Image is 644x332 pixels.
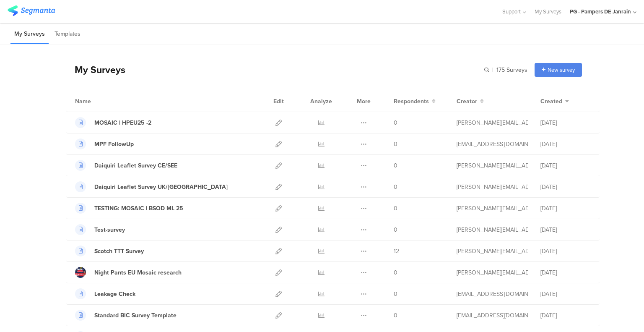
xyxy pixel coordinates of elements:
span: 0 [394,183,397,191]
button: Created [540,97,569,106]
div: [DATE] [540,204,591,213]
a: MOSAIC | HPEU25 -2 [75,117,151,128]
div: fritz.t@pg.com [457,225,528,234]
div: fritz.t@pg.com [457,247,528,256]
div: [DATE] [540,161,591,170]
div: burcak.b.1@pg.com [457,290,528,298]
li: My Surveys [10,24,49,44]
div: [DATE] [540,247,591,256]
div: Night Pants EU Mosaic research [94,268,182,277]
a: Leakage Check [75,288,135,299]
div: Test-survey [94,225,125,234]
div: [DATE] [540,140,591,149]
div: fritz.t@pg.com [457,161,528,170]
span: 0 [394,311,397,320]
span: 0 [394,225,397,234]
div: burcak.b.1@pg.com [457,140,528,149]
div: fritz.t@pg.com [457,118,528,127]
span: Created [540,97,562,106]
div: [DATE] [540,118,591,127]
div: MPF FollowUp [94,140,134,149]
div: [DATE] [540,290,591,298]
div: MOSAIC | HPEU25 -2 [94,118,151,127]
div: TESTING: MOSAIC | BSOD ML 25 [94,204,183,213]
span: New survey [548,66,575,74]
a: Daiquiri Leaflet Survey CE/SEE [75,160,177,171]
span: | [491,65,495,74]
div: Daiquiri Leaflet Survey UK/Iberia [94,183,228,191]
span: 0 [394,161,397,170]
div: fritz.t@pg.com [457,183,528,191]
div: Scotch TTT Survey [94,247,144,256]
div: alves.dp@pg.com [457,268,528,277]
span: Respondents [394,97,429,106]
li: Templates [51,24,84,44]
a: MPF FollowUp [75,139,134,149]
div: Analyze [309,91,334,112]
span: 0 [394,118,397,127]
a: Test-survey [75,224,125,235]
span: 175 Surveys [496,65,527,74]
div: burcak.b.1@pg.com [457,311,528,320]
span: 0 [394,140,397,149]
a: Night Pants EU Mosaic research [75,267,182,278]
span: 0 [394,204,397,213]
div: PG - Pampers DE Janrain [570,8,631,16]
a: Standard BIC Survey Template [75,310,177,321]
div: Name [75,97,125,106]
div: [DATE] [540,225,591,234]
span: Support [502,8,521,16]
button: Respondents [394,97,436,106]
span: 0 [394,290,397,298]
div: My Surveys [66,63,125,77]
a: TESTING: MOSAIC | BSOD ML 25 [75,203,183,214]
div: Daiquiri Leaflet Survey CE/SEE [94,161,177,170]
div: [DATE] [540,311,591,320]
div: More [355,91,373,112]
div: [DATE] [540,268,591,277]
span: Creator [457,97,477,106]
span: 0 [394,268,397,277]
a: Daiquiri Leaflet Survey UK/[GEOGRAPHIC_DATA] [75,181,228,192]
a: Scotch TTT Survey [75,246,144,256]
div: Edit [270,91,288,112]
div: [DATE] [540,183,591,191]
div: Standard BIC Survey Template [94,311,177,320]
img: segmanta logo [8,5,55,16]
span: 12 [394,247,399,256]
div: fritz.t@pg.com [457,204,528,213]
div: Leakage Check [94,290,135,298]
button: Creator [457,97,484,106]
